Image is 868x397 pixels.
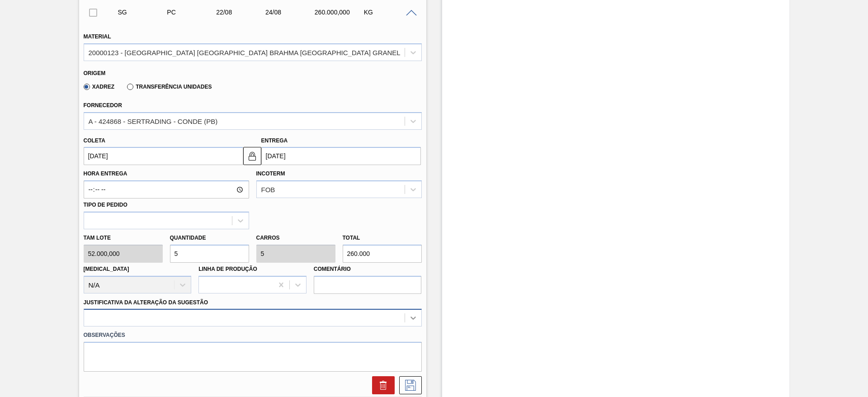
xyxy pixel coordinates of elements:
[116,9,170,16] div: Sugestão Criada
[261,137,288,144] label: Entrega
[256,170,285,177] label: Incoterm
[261,147,421,165] input: dd/mm/yyyy
[84,33,111,40] label: Material
[84,299,208,306] label: Justificativa da Alteração da Sugestão
[84,232,163,245] label: Tam lote
[214,9,269,16] div: 22/08/2025
[368,376,395,394] div: Excluir Sugestão
[89,117,218,125] div: A - 424868 - SERTRADING - CONDE (PB)
[84,329,422,342] label: Observações
[314,263,422,276] label: Comentário
[84,147,243,165] input: dd/mm/yyyy
[198,266,257,272] label: Linha de Produção
[84,70,106,76] label: Origem
[261,186,275,194] div: FOB
[84,84,115,90] label: Xadrez
[84,167,249,180] label: Hora Entrega
[256,235,280,241] label: Carros
[170,235,206,241] label: Quantidade
[127,84,212,90] label: Transferência Unidades
[165,9,219,16] div: Pedido de Compra
[362,9,416,16] div: KG
[263,9,318,16] div: 24/08/2025
[312,9,367,16] div: 260.000,000
[84,266,129,272] label: [MEDICAL_DATA]
[89,48,401,56] div: 20000123 - [GEOGRAPHIC_DATA] [GEOGRAPHIC_DATA] BRAHMA [GEOGRAPHIC_DATA] GRANEL
[84,202,127,208] label: Tipo de pedido
[84,102,122,109] label: Fornecedor
[247,151,258,161] img: locked
[395,376,422,394] div: Salvar Sugestão
[343,235,360,241] label: Total
[243,147,261,165] button: locked
[84,137,105,144] label: Coleta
